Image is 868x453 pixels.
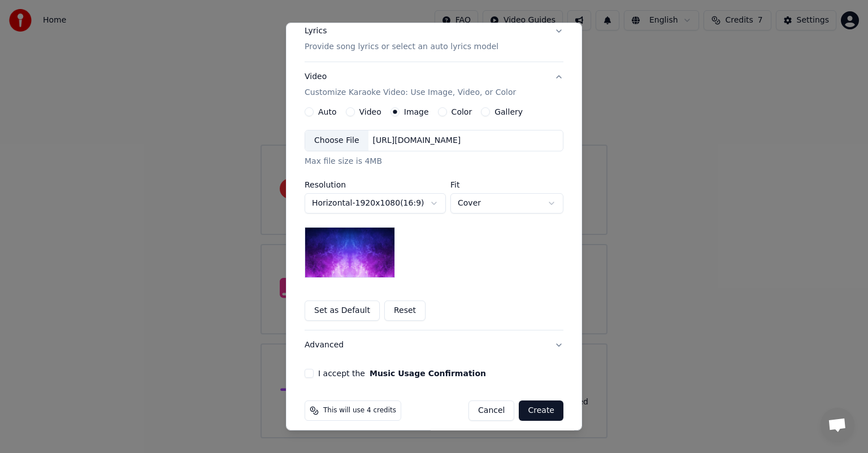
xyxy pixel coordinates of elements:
label: Gallery [494,108,523,116]
div: Choose File [305,130,368,151]
div: VideoCustomize Karaoke Video: Use Image, Video, or Color [305,107,563,330]
div: Lyrics [305,25,327,37]
button: LyricsProvide song lyrics or select an auto lyrics model [305,16,563,62]
span: This will use 4 credits [323,406,396,415]
button: Set as Default [305,300,380,321]
p: Customize Karaoke Video: Use Image, Video, or Color [305,87,516,98]
div: Max file size is 4MB [305,156,563,167]
p: Provide song lyrics or select an auto lyrics model [305,41,498,53]
button: Reset [384,300,426,321]
button: Cancel [468,400,514,421]
label: Image [404,108,429,116]
div: Video [305,71,516,98]
button: Advanced [305,330,563,360]
button: I accept the [370,369,486,377]
label: I accept the [318,369,486,377]
label: Color [452,108,472,116]
label: Fit [450,181,563,189]
label: Resolution [305,181,446,189]
label: Auto [318,108,337,116]
div: [URL][DOMAIN_NAME] [368,135,466,146]
button: Create [519,400,563,421]
label: Video [359,108,381,116]
button: VideoCustomize Karaoke Video: Use Image, Video, or Color [305,62,563,107]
